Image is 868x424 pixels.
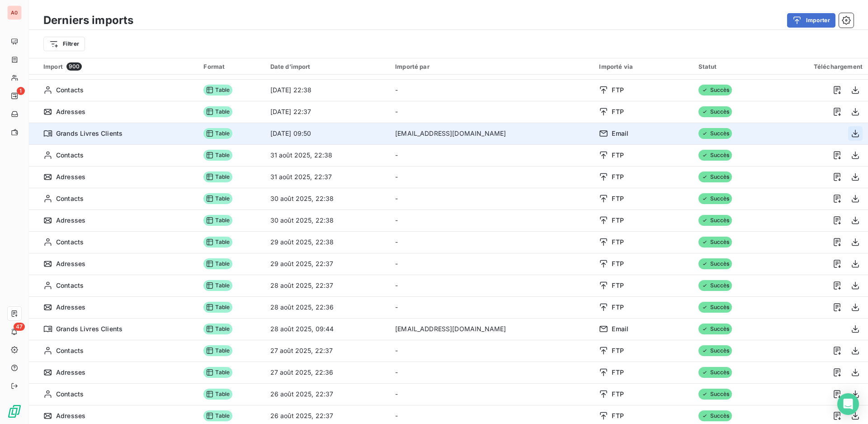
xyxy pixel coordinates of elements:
[203,128,232,139] span: Table
[66,62,82,71] span: 900
[203,258,232,269] span: Table
[698,302,732,313] span: Succès
[698,410,732,421] span: Succès
[390,253,594,275] td: -
[203,193,232,204] span: Table
[56,216,85,225] span: Adresses
[203,389,232,400] span: Table
[265,253,390,275] td: 29 août 2025, 22:37
[203,85,232,95] span: Table
[43,62,193,71] div: Import
[599,63,687,70] div: Importé via
[56,411,85,420] span: Adresses
[612,390,623,399] span: FTP
[56,238,84,247] span: Contacts
[56,368,85,377] span: Adresses
[612,238,623,247] span: FTP
[265,166,390,188] td: 31 août 2025, 22:37
[265,101,390,123] td: [DATE] 22:37
[56,390,84,399] span: Contacts
[390,188,594,210] td: -
[203,280,232,291] span: Table
[265,188,390,210] td: 30 août 2025, 22:38
[612,368,623,377] span: FTP
[698,237,732,248] span: Succès
[390,340,594,362] td: -
[7,5,22,20] div: A0
[265,340,390,362] td: 27 août 2025, 22:37
[698,85,732,95] span: Succès
[698,215,732,226] span: Succès
[612,259,623,268] span: FTP
[43,37,85,51] button: Filtrer
[56,107,85,116] span: Adresses
[698,150,732,161] span: Succès
[56,303,85,312] span: Adresses
[390,166,594,188] td: -
[698,193,732,204] span: Succès
[203,302,232,313] span: Table
[698,367,732,378] span: Succès
[17,87,25,95] span: 1
[265,210,390,231] td: 30 août 2025, 22:38
[390,144,594,166] td: -
[612,107,623,116] span: FTP
[698,389,732,400] span: Succès
[265,362,390,383] td: 27 août 2025, 22:36
[203,410,232,421] span: Table
[698,172,732,182] span: Succès
[56,259,85,268] span: Adresses
[390,318,594,340] td: [EMAIL_ADDRESS][DOMAIN_NAME]
[265,123,390,144] td: [DATE] 09:50
[203,367,232,378] span: Table
[203,215,232,226] span: Table
[56,346,84,355] span: Contacts
[265,79,390,101] td: [DATE] 22:38
[612,216,623,225] span: FTP
[56,151,84,160] span: Contacts
[390,231,594,253] td: -
[612,303,623,312] span: FTP
[698,280,732,291] span: Succès
[698,106,732,117] span: Succès
[612,172,623,181] span: FTP
[390,123,594,144] td: [EMAIL_ADDRESS][DOMAIN_NAME]
[56,86,84,95] span: Contacts
[612,324,628,333] span: Email
[612,129,628,138] span: Email
[698,324,732,334] span: Succès
[43,12,133,29] h3: Derniers imports
[390,383,594,405] td: -
[203,172,232,182] span: Table
[265,275,390,296] td: 28 août 2025, 22:37
[265,144,390,166] td: 31 août 2025, 22:38
[56,172,85,181] span: Adresses
[390,362,594,383] td: -
[612,411,623,420] span: FTP
[390,296,594,318] td: -
[390,275,594,296] td: -
[837,393,859,415] div: Open Intercom Messenger
[390,210,594,231] td: -
[773,63,863,70] div: Téléchargement
[265,383,390,405] td: 26 août 2025, 22:37
[203,345,232,356] span: Table
[395,63,588,70] div: Importé par
[56,194,84,203] span: Contacts
[698,63,763,70] div: Statut
[612,346,623,355] span: FTP
[56,129,123,138] span: Grands Livres Clients
[56,324,123,333] span: Grands Livres Clients
[265,296,390,318] td: 28 août 2025, 22:36
[612,86,623,95] span: FTP
[612,281,623,290] span: FTP
[390,101,594,123] td: -
[265,231,390,253] td: 29 août 2025, 22:38
[203,63,259,70] div: Format
[265,318,390,340] td: 28 août 2025, 09:44
[698,128,732,139] span: Succès
[203,237,232,248] span: Table
[270,63,384,70] div: Date d’import
[56,281,84,290] span: Contacts
[698,345,732,356] span: Succès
